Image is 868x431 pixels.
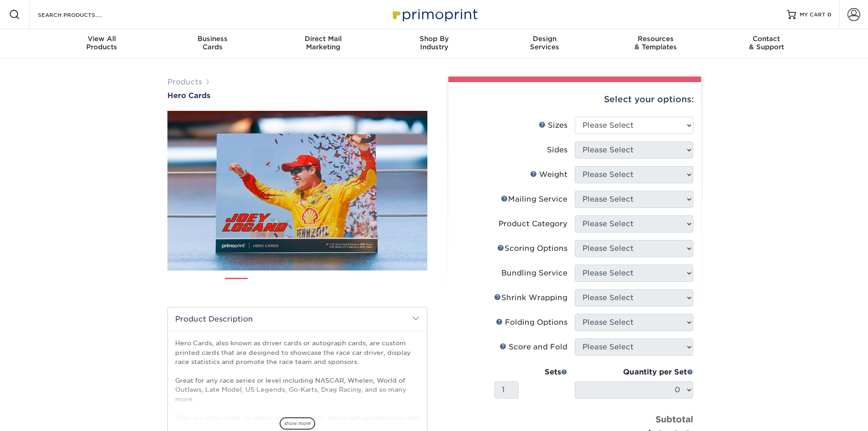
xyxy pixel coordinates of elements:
span: Design [489,35,600,43]
span: MY CART [800,11,826,19]
a: View AllProducts [47,29,157,58]
div: Sets [494,367,567,378]
div: Products [47,35,157,51]
div: Services [489,35,600,51]
div: & Templates [600,35,711,51]
span: Business [157,35,268,43]
img: Hero Cards 05 [347,274,370,297]
div: & Support [711,35,822,51]
div: Mailing Service [501,194,567,205]
a: Direct MailMarketing [268,29,379,58]
div: Weight [530,169,567,180]
a: DesignServices [489,29,600,58]
span: Direct Mail [268,35,379,43]
span: show more [280,417,315,430]
div: Sizes [539,120,567,131]
div: Sides [547,145,567,156]
img: Hero Cards 02 [255,274,278,297]
h2: Product Description [168,307,427,331]
a: BusinessCards [157,29,268,58]
a: Resources& Templates [600,29,711,58]
strong: Subtotal [655,414,693,424]
div: Bundling Service [501,268,567,279]
img: Hero Cards 01 [167,109,427,272]
div: Marketing [268,35,379,51]
a: Hero Cards [167,91,427,100]
img: Hero Cards 04 [317,274,339,297]
span: 0 [827,11,832,18]
img: Hero Cards 01 [225,275,248,297]
div: Score and Fold [499,342,567,353]
input: SEARCH PRODUCTS..... [37,9,126,20]
div: Shrink Wrapping [494,292,567,303]
span: Shop By [379,35,489,43]
span: View All [47,35,157,43]
a: Shop ByIndustry [379,29,489,58]
div: Product Category [499,218,567,229]
a: Contact& Support [711,29,822,58]
div: Industry [379,35,489,51]
span: Contact [711,35,822,43]
div: Folding Options [496,317,567,328]
div: Scoring Options [497,243,567,254]
span: Resources [600,35,711,43]
a: Products [167,78,202,86]
div: Quantity per Set [575,367,693,378]
div: Cards [157,35,268,51]
img: Hero Cards 03 [286,274,309,297]
div: Select your options: [456,82,694,117]
img: Primoprint [389,5,480,24]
